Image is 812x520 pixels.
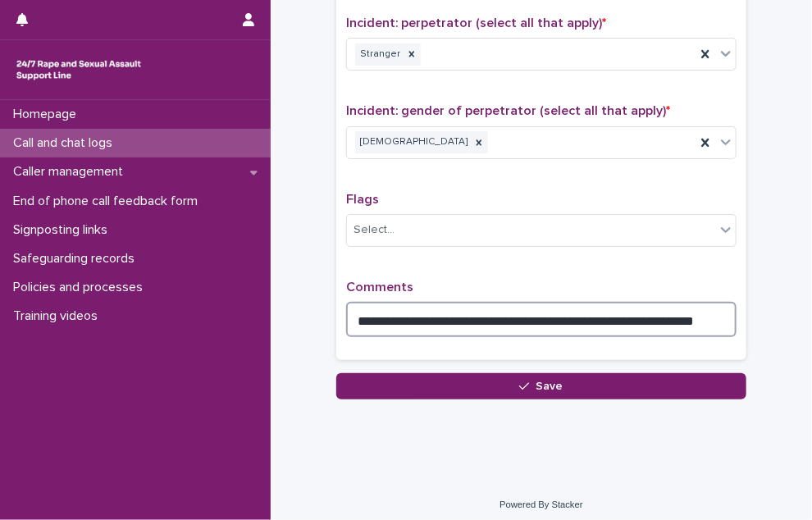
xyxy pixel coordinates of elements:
[336,373,746,399] button: Save
[355,43,403,66] div: Stranger
[536,381,563,392] span: Save
[13,53,144,86] img: rhQMoQhaT3yELyF149Cw
[7,280,156,295] p: Policies and processes
[354,221,395,239] div: Select...
[7,164,136,180] p: Caller management
[7,308,111,324] p: Training videos
[7,135,125,151] p: Call and chat logs
[7,107,89,122] p: Homepage
[355,131,470,153] div: [DEMOGRAPHIC_DATA]
[500,499,582,509] a: Powered By Stacker
[346,281,413,294] span: Comments
[346,16,606,30] span: Incident: perpetrator (select all that apply)
[346,193,379,206] span: Flags
[7,222,121,238] p: Signposting links
[7,194,211,209] p: End of phone call feedback form
[346,104,670,117] span: Incident: gender of perpetrator (select all that apply)
[7,251,148,267] p: Safeguarding records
